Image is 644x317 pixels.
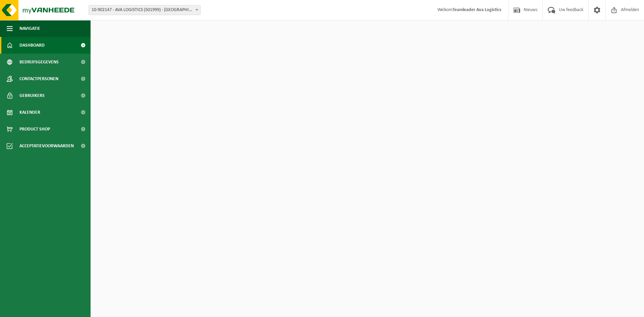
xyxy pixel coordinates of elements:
[89,5,200,15] span: 10-902147 - AVA LOGISTICS (501999) - SINT-NIKLAAS
[19,138,74,154] span: Acceptatievoorwaarden
[19,70,58,87] span: Contactpersonen
[19,37,45,54] span: Dashboard
[19,20,40,37] span: Navigatie
[19,121,50,138] span: Product Shop
[89,5,201,15] span: 10-902147 - AVA LOGISTICS (501999) - SINT-NIKLAAS
[19,104,40,121] span: Kalender
[19,54,59,70] span: Bedrijfsgegevens
[452,7,501,12] strong: Teamleader Ava Logistics
[19,87,45,104] span: Gebruikers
